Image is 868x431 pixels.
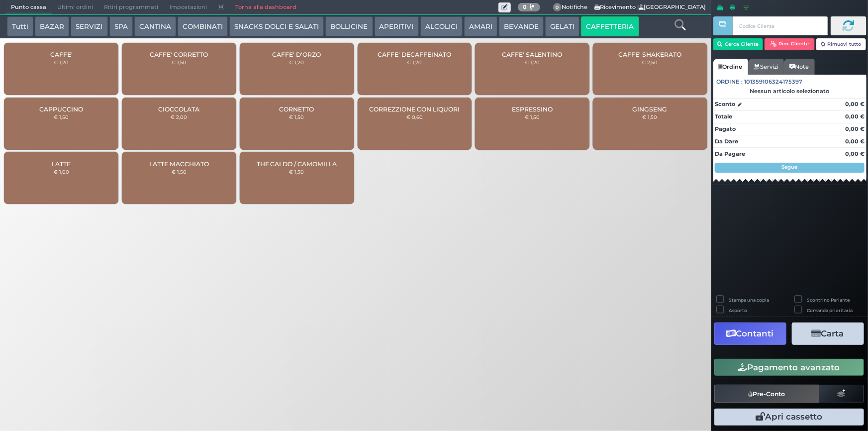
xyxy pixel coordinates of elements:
span: Impostazioni [164,0,212,14]
label: Scontrino Parlante [807,297,850,303]
span: GINGSENG [633,106,668,113]
button: Cerca Cliente [713,38,764,50]
button: APERITIVI [375,16,419,36]
span: LATTE [52,160,71,168]
small: € 1,50 [289,169,304,175]
strong: Da Pagare [715,150,745,157]
small: € 1,50 [54,114,69,120]
button: GELATI [545,16,579,36]
strong: Totale [715,113,732,120]
button: Tutti [7,16,33,36]
input: Codice Cliente [733,16,828,35]
div: Nessun articolo selezionato [713,88,867,95]
strong: Da Dare [715,138,738,145]
small: € 1,20 [289,59,304,65]
span: CORREZZIONE CON LIQUORI [369,106,460,113]
button: ALCOLICI [420,16,463,36]
button: Apri cassetto [714,409,864,426]
a: Servizi [748,59,784,75]
small: € 1,50 [643,114,658,120]
label: Comanda prioritaria [807,307,853,314]
button: Pre-Conto [714,385,820,403]
small: € 1,50 [172,169,187,175]
span: LATTE MACCHIATO [149,160,209,168]
small: € 1,00 [54,169,69,175]
small: € 0,60 [406,114,423,120]
button: Rimuovi tutto [816,38,867,50]
button: CANTINA [134,16,176,36]
button: Rim. Cliente [765,38,815,50]
span: CORNETTO [280,106,314,113]
small: € 1,20 [407,59,422,65]
strong: 0,00 € [845,125,865,132]
span: CAFFE' CORRETTO [150,51,208,58]
button: BAZAR [35,16,69,36]
button: AMARI [464,16,497,36]
span: CAPPUCCINO [39,106,83,113]
small: € 1,50 [289,114,304,120]
small: € 2,00 [171,114,187,120]
strong: 0,00 € [845,150,865,157]
span: ESPRESSINO [512,106,553,113]
span: CAFFE' DECAFFEINATO [378,51,451,58]
span: 0 [553,3,562,12]
button: Contanti [714,323,786,345]
span: 101359106324175397 [745,78,803,86]
span: CAFFE' [50,51,73,58]
span: CAFFE' SALENTINO [502,51,563,58]
span: CIOCCOLATA [158,106,199,113]
button: SERVIZI [71,16,107,36]
span: CAFFE' D'ORZO [273,51,321,58]
span: THE CALDO / CAMOMILLA [257,160,337,168]
a: Torna alla dashboard [230,0,302,14]
small: € 1,20 [525,59,540,65]
button: Carta [792,323,864,345]
strong: 0,00 € [845,101,865,108]
small: € 1,50 [525,114,540,120]
a: Ordine [713,59,748,75]
button: BEVANDE [499,16,544,36]
span: Ritiri programmati [98,0,164,14]
button: SPA [109,16,133,36]
button: BOLLICINE [325,16,373,36]
strong: 0,00 € [845,113,865,120]
button: SNACKS DOLCI E SALATI [229,16,324,36]
button: COMBINATI [178,16,228,36]
b: 0 [523,3,527,10]
span: Punto cassa [5,0,52,14]
button: Pagamento avanzato [714,359,864,376]
small: € 1,20 [54,59,69,65]
strong: Segue [782,164,798,170]
strong: 0,00 € [845,138,865,145]
a: Note [784,59,814,75]
span: Ordine : [717,78,743,86]
button: CAFFETTERIA [581,16,639,36]
strong: Pagato [715,125,736,132]
small: € 1,50 [172,59,187,65]
span: Ultimi ordini [52,0,98,14]
strong: Sconto [715,100,735,108]
label: Asporto [729,307,747,314]
small: € 2,50 [642,59,658,65]
label: Stampa una copia [729,297,769,303]
span: CAFFE' SHAKERATO [618,51,681,58]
